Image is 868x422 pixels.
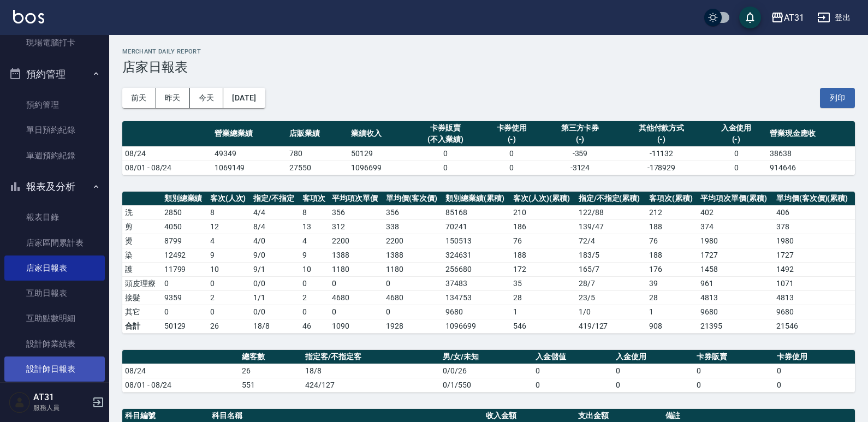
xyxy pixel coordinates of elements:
[251,192,299,206] th: 指定/不指定
[122,146,212,161] td: 08/24
[239,378,302,392] td: 551
[698,248,774,262] td: 1727
[774,364,855,378] td: 0
[207,248,251,262] td: 9
[190,88,224,108] button: 今天
[251,219,299,234] td: 8 / 4
[698,192,774,206] th: 平均項次單價(累積)
[767,121,855,147] th: 營業現金應收
[251,319,299,333] td: 18/8
[510,276,576,290] td: 35
[767,146,855,161] td: 38638
[329,192,383,206] th: 平均項次單價
[122,161,212,175] td: 08/01 - 08/24
[410,161,481,175] td: 0
[348,121,410,147] th: 業績收入
[698,219,774,234] td: 374
[302,378,440,392] td: 424/127
[694,350,775,364] th: 卡券販賣
[4,382,105,407] a: 設計師業績分析表
[698,262,774,276] td: 1458
[122,234,162,248] td: 燙
[443,192,510,206] th: 類別總業績(累積)
[694,378,775,392] td: 0
[4,306,105,331] a: 互助點數明細
[300,305,330,319] td: 0
[122,262,162,276] td: 護
[251,290,299,305] td: 1 / 1
[533,364,614,378] td: 0
[646,290,698,305] td: 28
[784,11,804,25] div: AT31
[443,319,510,333] td: 1096699
[510,248,576,262] td: 188
[576,276,646,290] td: 28 / 7
[122,350,855,393] table: a dense table
[774,276,855,290] td: 1071
[162,290,207,305] td: 9359
[4,230,105,255] a: 店家區間累計表
[300,290,330,305] td: 2
[13,10,44,23] img: Logo
[156,88,190,108] button: 昨天
[766,7,808,29] button: AT31
[239,350,302,364] th: 總客數
[576,290,646,305] td: 23 / 5
[576,262,646,276] td: 165 / 7
[774,248,855,262] td: 1727
[122,364,239,378] td: 08/24
[207,192,251,206] th: 客次(人次)
[440,364,533,378] td: 0/0/26
[4,205,105,230] a: 報表目錄
[383,248,443,262] td: 1388
[300,219,330,234] td: 13
[122,319,162,333] td: 合計
[383,276,443,290] td: 0
[543,161,617,175] td: -3124
[613,364,694,378] td: 0
[383,192,443,206] th: 單均價(客次價)
[576,234,646,248] td: 72 / 4
[162,305,207,319] td: 0
[122,248,162,262] td: 染
[300,262,330,276] td: 10
[698,205,774,219] td: 402
[302,364,440,378] td: 18/8
[646,192,698,206] th: 客項次(累積)
[300,234,330,248] td: 4
[122,305,162,319] td: 其它
[705,146,767,161] td: 0
[646,219,698,234] td: 188
[813,8,855,28] button: 登出
[443,305,510,319] td: 9680
[33,392,89,403] h5: AT31
[162,262,207,276] td: 11799
[410,146,481,161] td: 0
[251,276,299,290] td: 0 / 0
[774,305,855,319] td: 9680
[33,403,89,413] p: 服務人員
[4,60,105,88] button: 預約管理
[122,192,855,334] table: a dense table
[698,276,774,290] td: 961
[774,219,855,234] td: 378
[287,161,348,175] td: 27550
[646,205,698,219] td: 212
[510,234,576,248] td: 76
[329,262,383,276] td: 1180
[4,173,105,201] button: 報表及分析
[646,276,698,290] td: 39
[484,122,540,134] div: 卡券使用
[443,219,510,234] td: 70241
[694,364,775,378] td: 0
[122,276,162,290] td: 頭皮理療
[207,305,251,319] td: 0
[708,134,764,145] div: (-)
[302,350,440,364] th: 指定客/不指定客
[510,305,576,319] td: 1
[413,122,478,134] div: 卡券販賣
[287,121,348,147] th: 店販業績
[646,234,698,248] td: 76
[613,350,694,364] th: 入金使用
[820,88,855,108] button: 列印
